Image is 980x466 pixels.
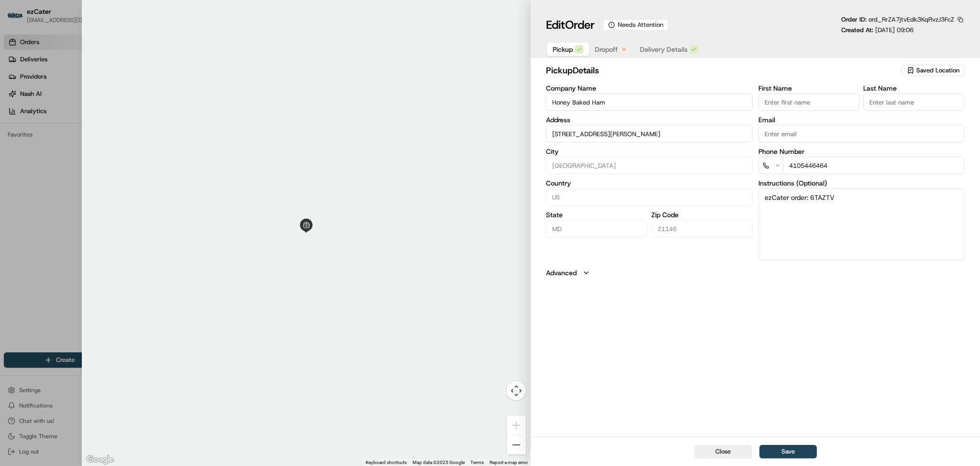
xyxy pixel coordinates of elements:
[84,454,116,466] img: Google
[95,163,116,170] span: Pylon
[546,17,595,33] h1: Edit
[366,459,407,466] button: Keyboard shortcuts
[758,148,965,155] label: Phone Number
[470,460,484,465] a: Terms
[67,162,116,170] a: Powered byPylon
[863,93,965,111] input: Enter last name
[546,157,752,174] input: Enter city
[546,125,752,142] input: 560 Ritchie Hwy #8, Severna Park, MD 21146, USA
[546,180,752,186] label: Country
[6,135,77,152] a: 📗Knowledge Base
[553,45,573,54] span: Pickup
[758,116,965,123] label: Email
[10,10,29,29] img: Nash
[25,62,158,72] input: Clear
[595,45,618,54] span: Dropoff
[869,15,954,23] span: ord_RrZA7jtvEdk3KqRvzJ3FcZ
[841,15,954,24] p: Order ID:
[841,26,913,35] p: Created At:
[651,211,753,218] label: Zip Code
[10,140,17,148] div: 📗
[694,445,752,458] button: Close
[546,116,752,123] label: Address
[81,140,89,148] div: 💻
[546,188,752,206] input: Enter country
[507,381,526,400] button: Map camera controls
[507,416,526,435] button: Zoom in
[546,148,752,155] label: City
[10,92,27,109] img: 1736555255976-a54dd68f-1ca7-489b-9aae-adbdc363a1c4
[863,85,965,92] label: Last Name
[565,17,595,33] span: Order
[163,94,174,106] button: Start new chat
[875,26,913,34] span: [DATE] 09:06
[412,460,465,465] span: Map data ©2025 Google
[651,220,753,237] input: Enter zip code
[758,125,965,142] input: Enter email
[546,64,900,77] h2: pickup Details
[546,268,965,278] button: Advanced
[546,220,647,237] input: Enter state
[758,180,965,186] label: Instructions (Optional)
[507,435,526,454] button: Zoom out
[490,460,528,465] a: Report a map error
[783,157,965,174] input: Enter phone number
[640,45,688,54] span: Delivery Details
[77,135,157,152] a: 💻API Documentation
[84,454,116,466] a: Open this area in Google Maps (opens a new window)
[759,445,817,458] button: Save
[902,64,965,77] button: Saved Location
[603,19,668,31] div: Needs Attention
[33,101,121,109] div: We're available if you need us!
[758,93,860,111] input: Enter first name
[33,92,157,101] div: Start new chat
[758,188,965,260] textarea: ezCater order: 6TAZTV
[916,66,959,75] span: Saved Location
[90,139,154,149] span: API Documentation
[546,93,752,111] input: Enter company name
[546,85,752,92] label: Company Name
[546,268,577,278] label: Advanced
[19,139,73,149] span: Knowledge Base
[758,85,860,92] label: First Name
[10,38,174,54] p: Welcome 👋
[546,211,647,218] label: State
